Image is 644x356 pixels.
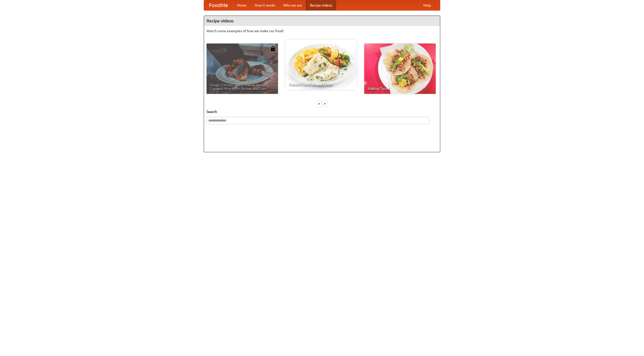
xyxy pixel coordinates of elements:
span: French Fries Fish and Chips [289,83,353,86]
a: Help [419,0,435,10]
a: Recipe videos [306,0,336,10]
a: Making Tacos [364,44,436,94]
h5: Search [207,109,437,114]
p: Watch some examples of how we make our food! [207,28,437,33]
div: « [317,100,321,107]
a: Who we are [279,0,306,10]
a: FoodMe [204,0,233,10]
img: 483408.png [270,46,275,51]
div: » [323,100,327,107]
h4: Recipe videos [204,16,440,26]
span: Making Tacos [368,87,432,90]
a: How it works [251,0,279,10]
a: French Fries Fish and Chips [285,39,357,90]
a: Home [233,0,251,10]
